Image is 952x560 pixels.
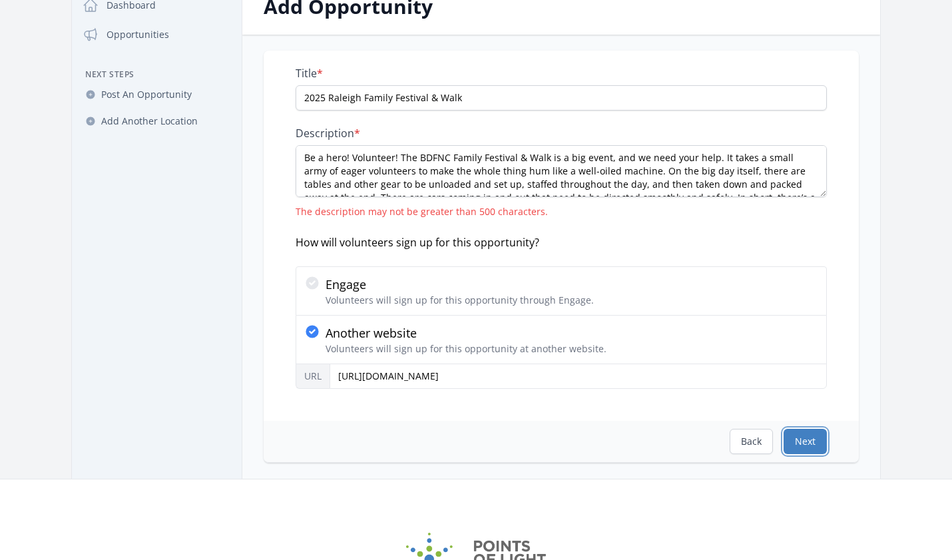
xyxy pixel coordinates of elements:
p: Volunteers will sign up for this opportunity at another website. [326,342,606,356]
label: URL [296,364,330,389]
a: Add Another Location [77,109,236,133]
label: Title [296,67,827,80]
p: Volunteers will sign up for this opportunity through Engage. [326,294,594,307]
label: Description [296,127,827,140]
button: Next [784,429,827,454]
a: Opportunities [77,21,236,48]
div: How will volunteers sign up for this opportunity? [296,234,827,250]
p: Another website [326,324,606,342]
a: Post An Opportunity [77,83,236,107]
button: Back [730,429,773,454]
p: Engage [326,275,594,294]
input: https://www.example.com [330,364,827,389]
h3: Next Steps [77,69,236,80]
span: Post An Opportunity [101,88,192,101]
span: Add Another Location [101,115,198,128]
div: The description may not be greater than 500 characters. [296,205,827,218]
